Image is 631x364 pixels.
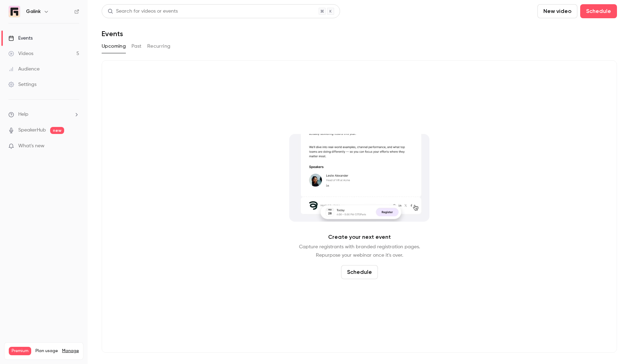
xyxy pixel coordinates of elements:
[18,142,45,150] span: What's new
[9,6,20,17] img: Galink
[8,81,36,88] div: Settings
[537,4,577,18] button: New video
[580,4,617,18] button: Schedule
[8,35,33,42] div: Events
[18,127,46,134] a: SpeakerHub
[147,41,171,52] button: Recurring
[35,348,58,354] span: Plan usage
[328,233,391,241] p: Create your next event
[18,111,28,118] span: Help
[62,348,79,354] a: Manage
[341,265,378,279] button: Schedule
[26,8,41,15] h6: Galink
[108,8,178,15] div: Search for videos or events
[8,66,40,73] div: Audience
[8,50,33,57] div: Videos
[131,41,142,52] button: Past
[102,41,126,52] button: Upcoming
[9,347,31,355] span: Premium
[102,29,123,38] h1: Events
[50,127,64,134] span: new
[299,243,420,259] p: Capture registrants with branded registration pages. Repurpose your webinar once it's over.
[8,111,79,118] li: help-dropdown-opener
[71,143,79,149] iframe: Noticeable Trigger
